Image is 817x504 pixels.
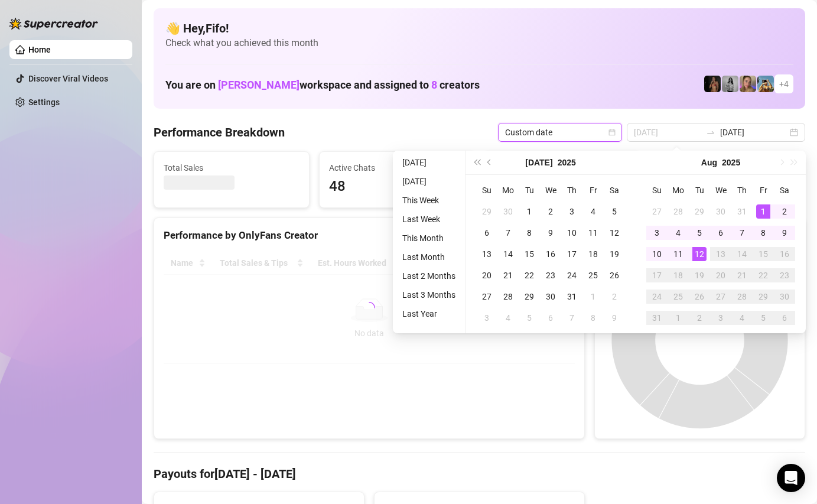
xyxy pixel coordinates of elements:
td: 2025-08-25 [668,286,689,307]
li: This Month [398,231,460,245]
div: 4 [501,311,515,325]
td: 2025-08-27 [710,286,731,307]
td: 2025-09-04 [731,307,753,329]
td: 2025-07-06 [476,222,497,243]
div: 11 [586,226,600,240]
td: 2025-08-03 [476,307,497,329]
td: 2025-07-18 [582,243,604,265]
div: 18 [586,247,600,261]
div: 5 [756,311,770,325]
th: Tu [519,180,540,201]
td: 2025-07-30 [710,201,731,222]
div: 1 [756,204,770,219]
button: Choose a year [722,151,740,174]
td: 2025-08-14 [731,243,753,265]
h4: Performance Breakdown [154,124,285,141]
div: 5 [522,311,536,325]
div: 27 [480,290,494,304]
td: 2025-09-05 [753,307,774,329]
td: 2025-09-02 [689,307,710,329]
td: 2025-07-02 [540,201,561,222]
td: 2025-07-27 [646,201,668,222]
td: 2025-07-08 [519,222,540,243]
li: Last 3 Months [398,288,460,302]
div: 31 [735,204,749,219]
div: 22 [756,268,770,282]
img: Babydanix [757,76,774,92]
div: 23 [777,268,792,282]
span: Custom date [505,123,615,141]
li: [DATE] [398,155,460,170]
td: 2025-08-09 [774,222,795,243]
td: 2025-08-03 [646,222,668,243]
span: to [706,128,715,137]
div: 21 [501,268,515,282]
div: 9 [543,226,558,240]
div: 22 [522,268,536,282]
div: 6 [777,311,792,325]
div: 8 [756,226,770,240]
div: 5 [692,226,707,240]
td: 2025-08-05 [519,307,540,329]
div: 1 [586,290,600,304]
th: We [540,180,561,201]
li: Last Month [398,250,460,264]
td: 2025-08-15 [753,243,774,265]
div: 9 [777,226,792,240]
td: 2025-07-07 [497,222,519,243]
div: Open Intercom Messenger [777,464,805,492]
div: 27 [714,290,728,304]
div: 11 [671,247,685,261]
span: calendar [608,129,616,136]
div: 6 [480,226,494,240]
div: 6 [714,226,728,240]
div: 3 [480,311,494,325]
td: 2025-07-26 [604,265,625,286]
div: 8 [586,311,600,325]
div: 18 [671,268,685,282]
td: 2025-08-24 [646,286,668,307]
div: 28 [735,290,749,304]
div: 4 [671,226,685,240]
h4: 👋 Hey, Fifo ! [165,20,793,37]
button: Choose a month [701,151,717,174]
td: 2025-08-26 [689,286,710,307]
td: 2025-08-07 [561,307,582,329]
td: 2025-07-14 [497,243,519,265]
td: 2025-07-19 [604,243,625,265]
img: A [722,76,738,92]
div: 24 [565,268,579,282]
div: 10 [650,247,664,261]
td: 2025-08-29 [753,286,774,307]
div: 16 [777,247,792,261]
span: loading [362,301,376,316]
div: 30 [714,204,728,219]
th: Sa [604,180,625,201]
td: 2025-07-12 [604,222,625,243]
td: 2025-07-11 [582,222,604,243]
td: 2025-08-01 [753,201,774,222]
th: Th [561,180,582,201]
div: 15 [522,247,536,261]
div: 15 [756,247,770,261]
div: 30 [501,204,515,219]
td: 2025-08-07 [731,222,753,243]
td: 2025-08-04 [668,222,689,243]
td: 2025-08-02 [774,201,795,222]
td: 2025-07-24 [561,265,582,286]
td: 2025-08-13 [710,243,731,265]
div: 13 [480,247,494,261]
td: 2025-07-01 [519,201,540,222]
div: 6 [543,311,558,325]
img: logo-BBDzfeDw.svg [9,18,98,30]
div: 3 [650,226,664,240]
div: 7 [565,311,579,325]
td: 2025-08-10 [646,243,668,265]
h4: Payouts for [DATE] - [DATE] [154,466,805,482]
td: 2025-07-25 [582,265,604,286]
span: swap-right [706,128,715,137]
div: 7 [501,226,515,240]
td: 2025-06-30 [497,201,519,222]
td: 2025-08-22 [753,265,774,286]
div: 20 [480,268,494,282]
